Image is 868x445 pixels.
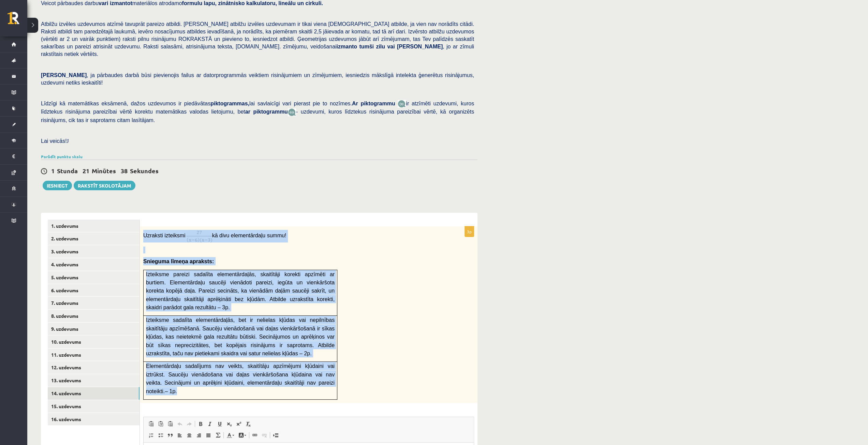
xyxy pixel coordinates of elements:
[236,431,248,440] a: Цвет фона
[74,181,135,190] a: Rakstīt skolotājam
[244,419,253,428] a: Убрать форматирование
[185,431,194,440] a: По центру
[43,181,72,190] button: Iesniegt
[48,400,139,413] a: 15. uzdevums
[48,271,139,284] a: 5. uzdevums
[146,317,335,356] span: Izteiksme sadalīta elementārdaļās, bet ir nelielas kļūdas vai nepilnības skaitītāju apzīmēšanā. S...
[48,297,139,309] a: 7. uzdevums
[250,431,260,440] a: Вставить/Редактировать ссылку (Ctrl+K)
[165,431,175,440] a: Цитата
[213,431,223,440] a: Математика
[288,108,296,116] img: wKvN42sLe3LLwAAAABJRU5ErkJggg==
[205,419,215,428] a: Курсив (Ctrl+I)
[41,101,398,106] span: Līdzīgi kā matemātikas eksāmenā, dažos uzdevumos ir piedāvātas lai savlaicīgi vari pierast pie to...
[224,431,236,440] a: Цвет текста
[465,226,474,237] p: 3p
[121,167,128,175] span: 38
[48,284,139,297] a: 6. uzdevums
[48,220,139,232] a: 1. uzdevums
[48,336,139,348] a: 10. uzdevums
[234,419,244,428] a: Надстрочный индекс
[67,138,69,144] span: J
[83,167,89,175] span: 21
[48,374,139,387] a: 13. uzdevums
[245,109,288,115] b: ar piktogrammu
[146,431,156,440] a: Вставить / удалить нумерованный список
[185,419,194,428] a: Повторить (Ctrl+Y)
[398,100,406,108] img: JfuEzvunn4EvwAAAAASUVORK5CYII=
[196,419,205,428] a: Полужирный (Ctrl+B)
[48,258,139,271] a: 4. uzdevums
[41,72,474,86] span: , ja pārbaudes darbā būsi pievienojis failus ar datorprogrammās veiktiem risinājumiem un zīmējumi...
[156,431,165,440] a: Вставить / удалить маркированный список
[175,419,185,428] a: Отменить (Ctrl+Z)
[143,233,186,238] span: Uzraksti izteiksmi
[182,0,323,6] b: formulu lapu, zinātnisko kalkulatoru, lineālu un cirkuli.
[99,0,132,6] b: vari izmantot
[336,44,357,49] b: izmanto
[41,0,323,6] span: Veicot pārbaudes darbu materiālos atrodamo
[48,413,139,426] a: 16. uzdevums
[212,233,286,238] span: kā divu elementārdaļu summu!
[352,101,395,106] b: Ar piktogrammu
[130,167,159,175] span: Sekundes
[156,419,165,428] a: Вставить только текст (Ctrl+Shift+V)
[143,258,214,264] span: Snieguma līmeņa apraksts:
[48,323,139,335] a: 9. uzdevums
[204,431,213,440] a: По ширине
[146,419,156,428] a: Вставить (Ctrl+V)
[359,44,443,49] b: tumši zilu vai [PERSON_NAME]
[48,387,139,400] a: 14. uzdevums
[187,230,212,242] img: Xs8ynAzVaBufBSV3+OQrQ4qqc65huW80ay1DwXU2OoukuOfp2jVLhlMgJdyIjVFmbYCN6oo4ZPHJOFbEfGFtRhxjn6hYy2U1h...
[260,431,269,440] a: Убрать ссылку
[41,138,67,144] span: Lai veicās!
[48,348,139,361] a: 11. uzdevums
[175,431,185,440] a: По левому краю
[92,167,116,175] span: Minūtes
[210,101,249,106] b: piktogrammas,
[224,419,234,428] a: Подстрочный индекс
[146,363,335,394] span: Elementārdaļu sadalījums nav veikts, skaitītāju apzīmējumi kļūdaini vai iztrūkst. Saucēju vienādo...
[51,167,55,175] span: 1
[271,431,280,440] a: Вставить разрыв страницы для печати
[194,431,204,440] a: По правому краю
[48,361,139,374] a: 12. uzdevums
[41,72,87,78] span: [PERSON_NAME]
[8,12,27,29] a: Rīgas 1. Tālmācības vidusskola
[57,167,78,175] span: Stunda
[41,109,474,123] span: - uzdevumi, kuros līdztekus risinājuma pareizībai vērtē, kā organizēts risinājums, cik tas ir sap...
[7,7,323,14] body: Визуальный текстовый редактор, wiswyg-editor-user-answer-47434002595480
[165,419,175,428] a: Вставить из Word
[48,310,139,322] a: 8. uzdevums
[146,271,335,311] span: Izteiksme pareizi sadalīta elementārdaļās, skaitītāji korekti apzīmēti ar burtiem. Elementārdaļu ...
[41,21,474,57] span: Atbilžu izvēles uzdevumos atzīmē tavuprāt pareizo atbildi. [PERSON_NAME] atbilžu izvēles uzdevuma...
[48,245,139,258] a: 3. uzdevums
[48,232,139,245] a: 2. uzdevums
[41,154,83,159] a: Parādīt punktu skalu
[215,419,224,428] a: Подчеркнутый (Ctrl+U)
